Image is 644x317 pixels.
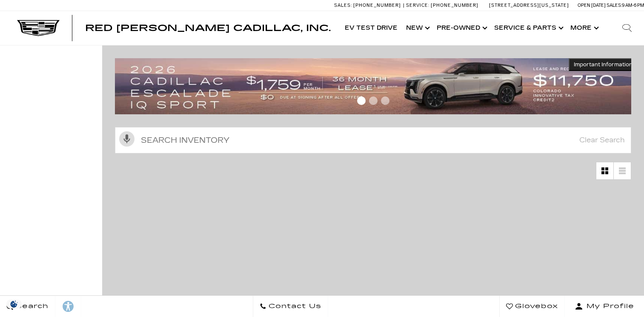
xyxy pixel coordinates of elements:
[253,296,328,317] a: Contact Us
[403,3,481,8] a: Service: [PHONE_NUMBER]
[369,96,378,105] span: Go to slide 2
[566,11,601,45] button: More
[565,296,644,317] button: Open user profile menu
[578,3,606,8] span: Open [DATE]
[574,61,633,68] span: Important Information
[4,300,24,309] img: Opt-Out Icon
[85,23,331,33] span: Red [PERSON_NAME] Cadillac, Inc.
[357,96,366,105] span: Go to slide 1
[569,58,638,71] button: Important Information
[341,11,402,45] a: EV Test Drive
[406,3,429,8] span: Service:
[622,3,644,8] span: 9 AM-6 PM
[115,58,638,114] img: 2509-September-FOM-Escalade-IQ-Lease9
[334,3,352,8] span: Sales:
[334,3,403,8] a: Sales: [PHONE_NUMBER]
[431,3,478,8] span: [PHONE_NUMBER]
[381,96,389,105] span: Go to slide 3
[513,300,558,312] span: Glovebox
[490,11,566,45] a: Service & Parts
[402,11,432,45] a: New
[432,11,490,45] a: Pre-Owned
[4,300,24,309] section: Click to Open Cookie Consent Modal
[489,3,569,8] a: [STREET_ADDRESS][US_STATE]
[17,20,60,36] img: Cadillac Dark Logo with Cadillac White Text
[499,296,565,317] a: Glovebox
[13,300,49,312] span: Search
[85,24,331,32] a: Red [PERSON_NAME] Cadillac, Inc.
[119,131,135,147] svg: Click to toggle on voice search
[266,300,321,312] span: Contact Us
[115,127,631,153] input: Search Inventory
[607,3,622,8] span: Sales:
[583,300,634,312] span: My Profile
[353,3,401,8] span: [PHONE_NUMBER]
